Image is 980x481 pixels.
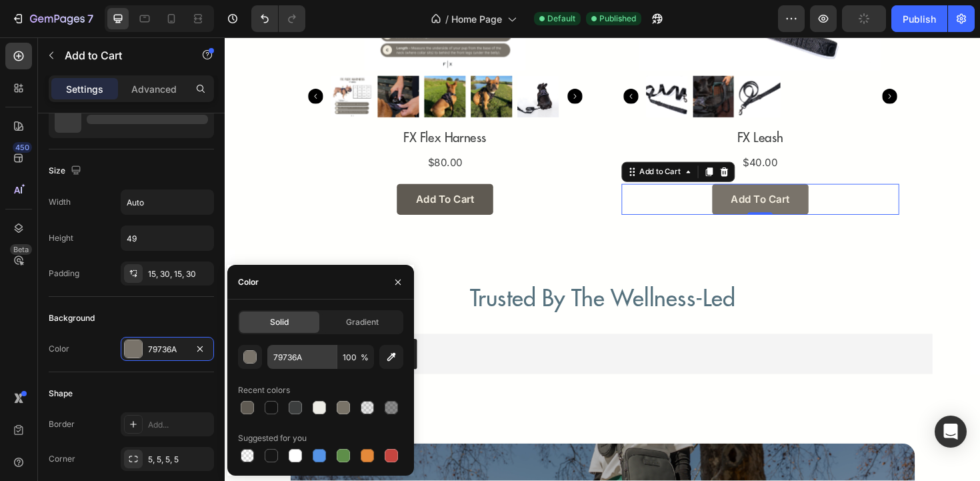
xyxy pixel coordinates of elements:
div: Open Intercom Messenger [935,416,967,448]
iframe: Design area [225,37,980,481]
div: 79736A [148,344,187,356]
button: 7 [5,5,99,32]
div: 450 [13,142,32,153]
div: Height [49,232,73,244]
button: Add to cart [516,155,618,188]
button: Publish [891,5,947,32]
input: Auto [121,226,213,250]
div: Add to cart [202,166,264,177]
div: 5, 5, 5, 5 [148,454,211,466]
h2: FX Leash [420,98,715,117]
span: Default [547,13,575,25]
div: Undo/Redo [251,5,305,32]
div: Background [49,312,95,324]
button: Carousel Back Arrow [422,55,438,71]
div: Shape [49,388,73,400]
div: Add to cart [536,166,598,177]
p: Settings [66,82,103,96]
button: Add to cart [182,155,284,188]
div: Add to Cart [437,137,485,149]
p: Add to Cart [65,47,178,63]
div: Add... [148,419,211,431]
div: Loox - Reviews widget [93,328,193,342]
div: Border [49,418,75,430]
div: 15, 30, 15, 30 [148,268,211,280]
p: Advanced [131,82,177,96]
div: Width [49,196,71,208]
div: Publish [903,12,936,26]
img: loox.png [67,328,83,344]
div: Suggested for you [238,432,307,444]
input: Auto [121,190,213,214]
span: % [361,352,369,364]
div: Size [49,162,84,180]
div: Color [49,343,69,355]
button: Carousel Next Arrow [696,55,712,71]
h2: FX Flex Harness [86,98,381,117]
div: Corner [49,453,75,465]
span: Solid [270,316,289,328]
button: Carousel Next Arrow [363,55,379,71]
div: Recent colors [238,384,290,396]
div: Padding [49,268,79,280]
h2: trusted by the wellness-led [51,262,749,293]
span: Gradient [346,316,379,328]
input: Eg: FFFFFF [267,345,337,369]
div: $40.00 [420,123,715,142]
span: Published [599,13,636,25]
button: Loox - Reviews widget [56,320,203,352]
div: $80.00 [86,123,381,142]
div: Color [238,276,259,288]
div: Beta [10,244,32,255]
p: 7 [87,11,93,27]
span: / [445,12,449,26]
span: Home Page [451,12,502,26]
